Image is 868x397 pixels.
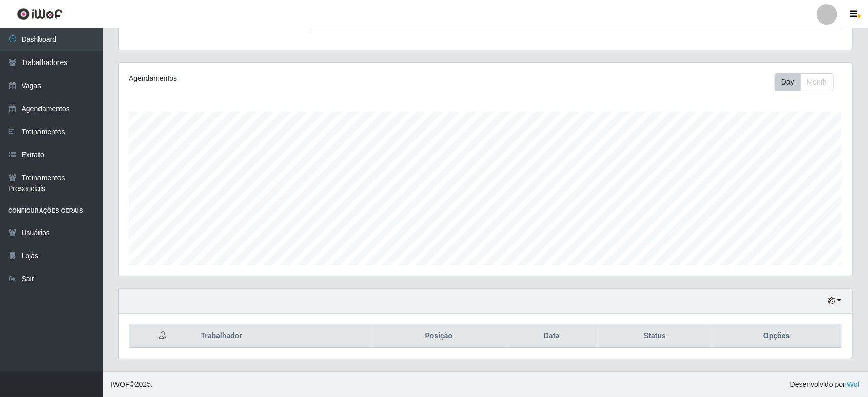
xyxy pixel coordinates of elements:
div: Toolbar with button groups [775,73,842,91]
th: Status [598,324,712,348]
th: Posição [372,324,505,348]
th: Trabalhador [195,324,373,348]
span: Desenvolvido por [790,379,860,390]
div: Agendamentos [129,73,417,84]
th: Opções [712,324,842,348]
span: IWOF [111,380,130,388]
button: Month [800,73,834,91]
img: CoreUI Logo [17,8,63,20]
div: First group [775,73,834,91]
a: iWof [845,380,860,388]
th: Data [505,324,598,348]
span: © 2025 . [111,379,153,390]
button: Day [775,73,801,91]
